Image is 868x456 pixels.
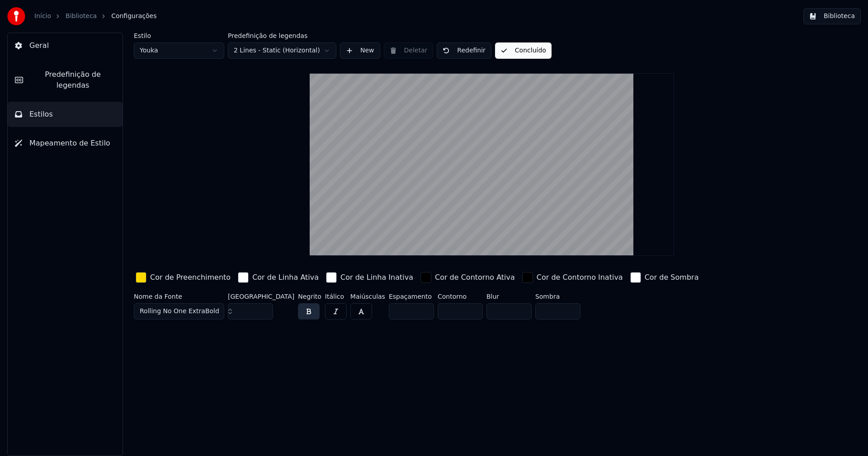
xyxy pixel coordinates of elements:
[134,33,224,39] label: Estilo
[7,7,25,25] img: youka
[228,33,336,39] label: Predefinição de legendas
[150,272,231,283] div: Cor de Preenchimento
[8,33,123,58] button: Geral
[535,293,580,300] label: Sombra
[325,293,347,300] label: Itálico
[228,293,294,300] label: [GEOGRAPHIC_DATA]
[134,270,232,285] button: Cor de Preenchimento
[438,293,483,300] label: Contorno
[140,307,219,316] span: Rolling No One ExtraBold
[134,293,224,300] label: Nome da Fonte
[628,270,701,285] button: Cor de Sombra
[34,12,156,21] nav: breadcrumb
[340,42,380,59] button: New
[29,109,53,120] span: Estilos
[389,293,434,300] label: Espaçamento
[66,12,97,21] a: Biblioteca
[8,131,123,156] button: Mapeamento de Estilo
[340,272,413,283] div: Cor de Linha Inativa
[350,293,385,300] label: Maiúsculas
[486,293,532,300] label: Blur
[252,272,319,283] div: Cor de Linha Ativa
[8,102,123,127] button: Estilos
[520,270,625,285] button: Cor de Contorno Inativa
[8,62,123,98] button: Predefinição de legendas
[236,270,321,285] button: Cor de Linha Ativa
[29,138,110,149] span: Mapeamento de Estilo
[437,42,491,59] button: Redefinir
[495,42,552,59] button: Concluído
[645,272,699,283] div: Cor de Sombra
[34,12,51,21] a: Início
[111,12,156,21] span: Configurações
[419,270,517,285] button: Cor de Contorno Ativa
[537,272,623,283] div: Cor de Contorno Inativa
[29,40,49,51] span: Geral
[30,69,115,91] span: Predefinição de legendas
[435,272,515,283] div: Cor de Contorno Ativa
[324,270,415,285] button: Cor de Linha Inativa
[803,8,861,24] button: Biblioteca
[298,293,321,300] label: Negrito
